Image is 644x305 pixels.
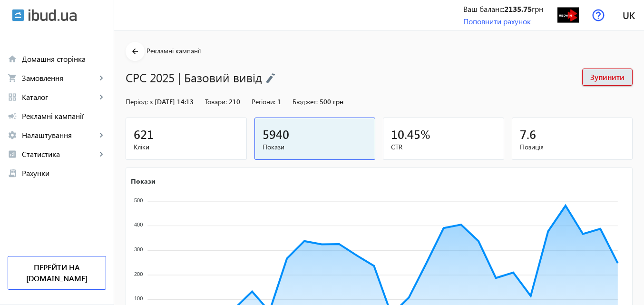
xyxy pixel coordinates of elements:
[590,72,624,82] span: Зупинити
[29,9,77,21] img: ibud_text.svg
[293,97,318,106] span: Бюджет:
[97,92,106,102] mat-icon: keyboard_arrow_right
[22,149,97,159] span: Статистика
[134,126,154,142] span: 621
[8,92,17,102] mat-icon: grid_view
[263,126,289,142] span: 5940
[134,142,239,152] span: Кліки
[97,149,106,159] mat-icon: keyboard_arrow_right
[8,73,17,83] mat-icon: shopping_cart
[134,197,143,203] tspan: 500
[8,168,17,178] mat-icon: receipt_long
[22,168,106,178] span: Рахунки
[252,97,275,106] span: Регіони:
[229,97,240,106] span: 210
[146,46,201,55] span: Рекламні кампанії
[8,256,106,290] a: Перейти на [DOMAIN_NAME]
[22,54,106,64] span: Домашня сторінка
[623,9,635,21] span: uk
[263,142,368,152] span: Покази
[592,9,605,21] img: help.svg
[22,130,97,140] span: Налаштування
[463,16,531,26] a: Поповнити рахунок
[320,97,343,106] span: 500 грн
[12,9,24,21] img: ibud.svg
[8,130,17,140] mat-icon: settings
[97,73,106,83] mat-icon: keyboard_arrow_right
[134,271,143,276] tspan: 200
[131,176,156,185] text: Покази
[504,4,532,14] b: 2135.75
[126,97,153,106] span: Період: з
[22,111,106,121] span: Рекламні кампанії
[8,111,17,121] mat-icon: campaign
[420,126,430,142] span: %
[463,4,543,14] div: Ваш баланс: грн
[129,46,141,58] mat-icon: arrow_back
[97,130,106,140] mat-icon: keyboard_arrow_right
[277,97,281,106] span: 1
[8,54,17,64] mat-icon: home
[134,222,143,227] tspan: 400
[8,149,17,159] mat-icon: analytics
[134,295,143,301] tspan: 100
[134,246,143,252] tspan: 300
[126,69,573,86] h1: CPC 2025 | Базовий вивід
[520,142,625,152] span: Позиція
[205,97,227,106] span: Товари:
[391,142,496,152] span: CTR
[391,126,420,142] span: 10.45
[155,97,194,106] span: [DATE] 14:13
[520,126,536,142] span: 7.6
[557,4,579,26] img: 3701604f6f35676164798307661227-1f7e7cced2.png
[22,92,97,102] span: Каталог
[22,73,97,83] span: Замовлення
[582,69,633,86] button: Зупинити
